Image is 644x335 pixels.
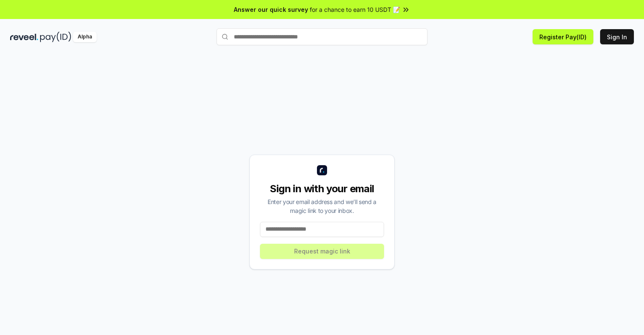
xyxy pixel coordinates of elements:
span: Answer our quick survey [234,5,308,14]
div: Sign in with your email [260,182,384,196]
div: Alpha [73,32,97,42]
button: Sign In [600,29,634,44]
div: Enter your email address and we’ll send a magic link to your inbox. [260,197,384,215]
span: for a chance to earn 10 USDT 📝 [310,5,400,14]
img: pay_id [40,32,71,42]
img: reveel_dark [10,32,38,42]
button: Register Pay(ID) [533,29,593,44]
img: logo_small [317,165,327,175]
